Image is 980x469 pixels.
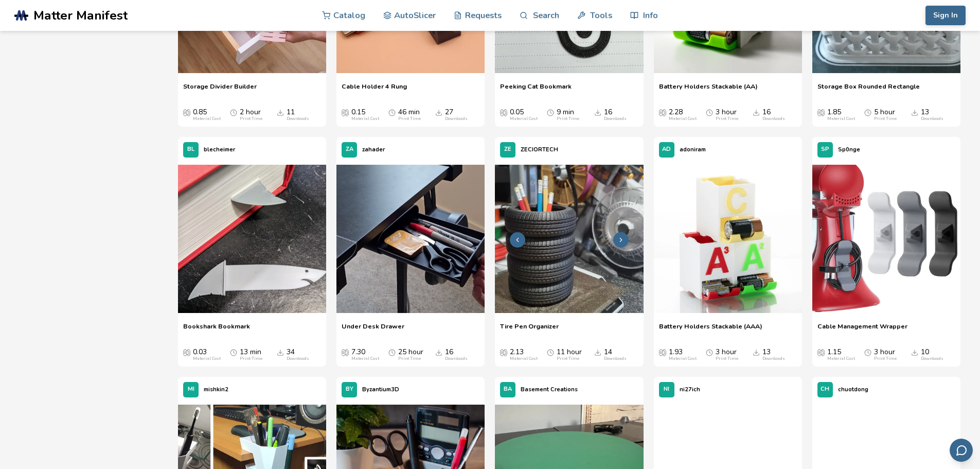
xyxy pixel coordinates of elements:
[183,82,257,98] a: Storage Divider Builder
[604,348,627,361] div: 14
[230,108,237,116] span: Average Print Time
[557,348,582,361] div: 11 hour
[445,116,468,121] div: Downloads
[500,108,507,116] span: Average Cost
[911,108,918,116] span: Downloads
[500,322,559,338] span: Tire Pen Organizer
[188,386,194,393] span: MI
[287,356,309,361] div: Downloads
[351,356,379,361] div: Material Cost
[435,108,442,116] span: Downloads
[874,108,897,121] div: 5 hour
[821,386,829,393] span: CH
[762,348,785,361] div: 13
[230,348,237,356] span: Average Print Time
[716,348,738,361] div: 3 hour
[342,82,407,98] a: Cable Holder 4 Rung
[921,116,943,121] div: Downloads
[874,116,897,121] div: Print Time
[277,348,284,356] span: Downloads
[659,108,666,116] span: Average Cost
[193,108,221,121] div: 0.85
[362,144,385,155] p: zahader
[662,146,671,153] span: AD
[193,356,221,361] div: Material Cost
[277,108,284,116] span: Downloads
[669,348,697,361] div: 1.93
[342,108,349,116] span: Average Cost
[557,116,579,121] div: Print Time
[604,108,627,121] div: 16
[669,356,697,361] div: Material Cost
[351,348,379,361] div: 7.30
[817,82,920,98] a: Storage Box Rounded Rectangle
[510,108,538,121] div: 0.05
[521,144,558,155] p: ZECIORTECH
[557,108,579,121] div: 9 min
[753,348,760,356] span: Downloads
[659,82,758,98] a: Battery Holders Stackable (AA)
[669,116,697,121] div: Material Cost
[240,356,262,361] div: Print Time
[183,348,190,356] span: Average Cost
[680,384,700,395] p: ni27ich
[664,386,669,393] span: NI
[874,348,897,361] div: 3 hour
[398,348,423,361] div: 25 hour
[351,116,379,121] div: Material Cost
[287,348,309,361] div: 34
[398,116,421,121] div: Print Time
[362,384,399,395] p: Byzantium3D
[864,108,871,116] span: Average Print Time
[445,348,468,361] div: 16
[504,386,512,393] span: BA
[921,356,943,361] div: Downloads
[342,322,404,338] a: Under Desk Drawer
[659,348,666,356] span: Average Cost
[827,108,855,121] div: 1.85
[838,384,868,395] p: chuotdong
[594,108,601,116] span: Downloads
[864,348,871,356] span: Average Print Time
[874,356,897,361] div: Print Time
[500,348,507,356] span: Average Cost
[827,356,855,361] div: Material Cost
[817,322,907,338] a: Cable Management Wrapper
[594,348,601,356] span: Downloads
[388,348,396,356] span: Average Print Time
[669,108,697,121] div: 2.28
[193,116,221,121] div: Material Cost
[33,8,128,23] span: Matter Manifest
[435,348,442,356] span: Downloads
[604,356,627,361] div: Downloads
[240,348,262,361] div: 13 min
[445,356,468,361] div: Downloads
[504,146,511,153] span: ZE
[204,384,228,395] p: mishkin2
[342,348,349,356] span: Average Cost
[240,116,262,121] div: Print Time
[183,108,190,116] span: Average Cost
[500,82,572,98] a: Peeking Cat Bookmark
[659,322,762,338] a: Battery Holders Stackable (AAA)
[388,108,396,116] span: Average Print Time
[351,108,379,121] div: 0.15
[183,322,250,338] a: Bookshark Bookmark
[762,356,785,361] div: Downloads
[240,108,262,121] div: 2 hour
[557,356,579,361] div: Print Time
[762,108,785,121] div: 16
[911,348,918,356] span: Downloads
[287,116,309,121] div: Downloads
[706,348,713,356] span: Average Print Time
[762,116,785,121] div: Downloads
[817,348,825,356] span: Average Cost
